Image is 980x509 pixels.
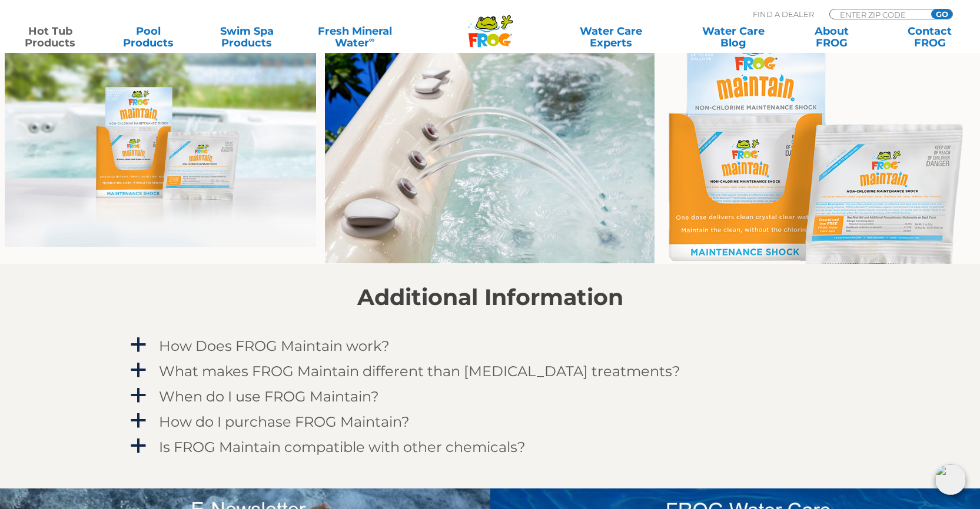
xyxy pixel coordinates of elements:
a: a Is FROG Maintain compatible with other chemicals? [128,436,852,458]
span: a [129,336,147,354]
img: Maintain tray and pouch on tub [5,25,317,247]
h2: Additional Information [128,284,852,310]
h4: How Does FROG Maintain work? [159,338,390,354]
a: Fresh MineralWater∞ [307,25,403,49]
a: Swim SpaProducts [208,25,285,49]
img: openIcon [935,464,966,495]
h4: What makes FROG Maintain different than [MEDICAL_DATA] treatments? [159,363,680,379]
a: ContactFROG [892,25,968,49]
h4: Is FROG Maintain compatible with other chemicals? [159,439,526,455]
a: AboutFROG [793,25,870,49]
a: a How do I purchase FROG Maintain? [128,411,852,433]
a: a When do I use FROG Maintain? [128,386,852,407]
a: a How Does FROG Maintain work? [128,335,852,357]
a: Hot TubProducts [12,25,88,49]
h4: How do I purchase FROG Maintain? [159,414,410,430]
span: a [129,387,147,404]
span: a [129,412,147,430]
a: PoolProducts [110,25,187,49]
img: MaintainForWeb [663,25,975,264]
input: Zip Code Form [839,9,918,19]
a: Water CareExperts [549,25,673,49]
span: a [129,361,147,379]
a: a What makes FROG Maintain different than [MEDICAL_DATA] treatments? [128,360,852,382]
input: GO [931,9,952,19]
a: Water CareBlog [695,25,772,49]
p: Find A Dealer [753,9,814,19]
span: a [129,437,147,455]
img: Jacuzzi [325,25,655,263]
h4: When do I use FROG Maintain? [159,389,379,404]
sup: ∞ [369,35,375,44]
